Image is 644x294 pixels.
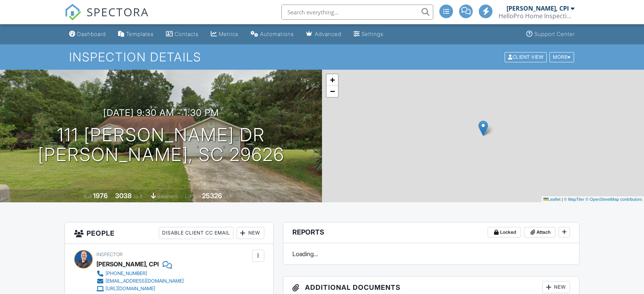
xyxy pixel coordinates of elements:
[84,194,92,199] span: Built
[106,286,155,292] div: [URL][DOMAIN_NAME]
[93,192,108,200] div: 1976
[327,74,338,86] a: Zoom in
[505,52,547,62] div: Client View
[96,285,184,292] a: [URL][DOMAIN_NAME]
[163,27,202,41] a: Contacts
[38,125,284,165] h1: 111 [PERSON_NAME] Dr [PERSON_NAME], SC 29626
[562,197,563,202] span: |
[499,12,575,20] div: HelloPro Home Inspections LLC
[103,108,219,118] h3: [DATE] 9:30 am - 1:30 pm
[327,86,338,97] a: Zoom out
[96,258,159,270] div: [PERSON_NAME], CPI
[96,270,184,277] a: [PHONE_NUMBER]
[208,27,241,41] a: Metrics
[534,31,575,37] div: Support Center
[157,194,178,199] span: basement
[260,31,294,37] div: Automations
[478,120,488,136] img: Marker
[549,52,574,62] div: More
[303,27,344,41] a: Advanced
[330,75,335,84] span: +
[248,27,297,41] a: Automations (Advanced)
[542,281,570,293] div: New
[281,5,433,20] input: Search everything...
[237,227,264,239] div: New
[133,194,144,199] span: sq. ft.
[543,197,560,202] a: Leaflet
[219,31,238,37] div: Metrics
[106,271,147,277] div: [PHONE_NUMBER]
[564,197,584,202] a: © MapTiler
[350,27,387,41] a: Settings
[507,5,569,12] div: [PERSON_NAME], CPI
[69,50,575,64] h1: Inspection Details
[77,31,106,37] div: Dashboard
[66,27,109,41] a: Dashboard
[96,252,123,257] span: Inspector
[223,194,233,199] span: sq.ft.
[115,192,132,200] div: 3038
[504,54,549,59] a: Client View
[586,197,642,202] a: © OpenStreetMap contributors
[185,194,201,199] span: Lot Size
[175,31,199,37] div: Contacts
[315,31,341,37] div: Advanced
[65,10,149,26] a: SPECTORA
[96,277,184,285] a: [EMAIL_ADDRESS][DOMAIN_NAME]
[65,222,273,244] h3: People
[87,4,149,20] span: SPECTORA
[65,4,81,20] img: The Best Home Inspection Software - Spectora
[202,192,222,200] div: 25326
[159,227,234,239] div: Disable Client CC Email
[115,27,157,41] a: Templates
[361,31,384,37] div: Settings
[106,278,184,284] div: [EMAIL_ADDRESS][DOMAIN_NAME]
[126,31,154,37] div: Templates
[330,86,335,96] span: −
[523,27,578,41] a: Support Center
